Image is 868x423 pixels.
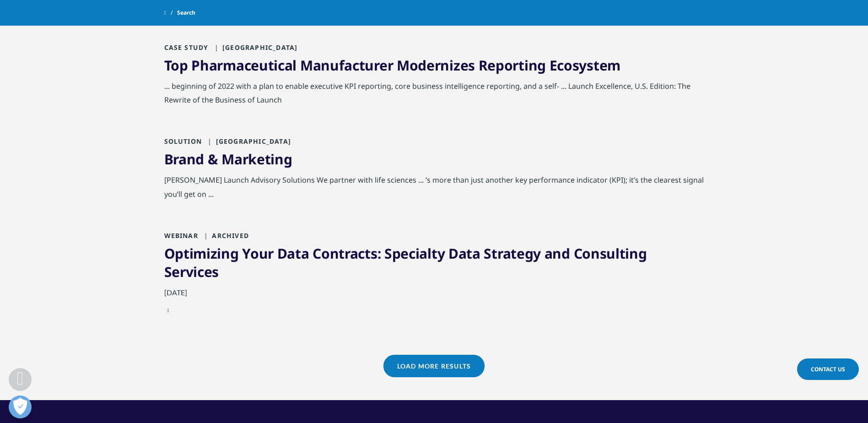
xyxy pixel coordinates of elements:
[811,365,845,373] span: Contact Us
[164,56,620,75] a: Top Pharmaceutical Manufacturer Modernizes Reporting Ecosystem
[177,5,195,21] span: Search
[204,137,291,146] span: [GEOGRAPHIC_DATA]
[164,231,198,240] span: Webinar
[164,173,704,205] div: [PERSON_NAME] Launch Advisory Solutions We partner with life sciences ... ’s more than just anoth...
[164,244,647,281] a: Optimizing Your Data Contracts: Specialty Data Strategy and Consulting Services
[9,396,32,418] button: Open Preferences
[200,231,249,240] span: Archived
[164,79,704,111] div: ... beginning of 2022 with a plan to enable executive KPI reporting, core business intelligence r...
[164,43,209,52] span: Case Study
[164,286,704,304] div: [DATE]
[383,355,485,377] a: Load More Results
[797,358,859,380] a: Contact Us
[211,43,298,52] span: [GEOGRAPHIC_DATA]
[164,150,292,168] a: Brand & Marketing
[164,137,202,146] span: Solution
